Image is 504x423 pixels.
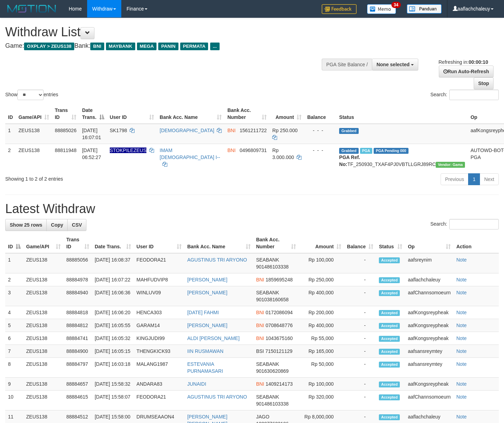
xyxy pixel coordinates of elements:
td: [DATE] 16:05:32 [92,332,134,345]
td: HENCA303 [134,306,185,319]
b: PGA Ref. No: [339,154,360,167]
td: ZEUS138 [23,253,63,273]
img: MOTION_logo.png [5,3,58,14]
span: Accepted [379,277,400,283]
td: 88884812 [63,319,92,332]
td: ZEUS138 [23,273,63,286]
td: GARAM14 [134,319,185,332]
td: - [344,273,376,286]
span: PGA Pending [374,148,408,154]
th: Amount: activate to sort column ascending [269,104,304,124]
td: ZEUS138 [23,391,63,410]
td: ZEUS138 [23,345,63,358]
span: ... [210,43,220,50]
th: Trans ID: activate to sort column ascending [63,233,92,253]
td: Rp 100,000 [299,253,344,273]
td: ZEUS138 [23,306,63,319]
span: SEABANK [256,290,279,295]
th: Status: activate to sort column ascending [376,233,405,253]
td: 2 [5,144,16,171]
span: MAYBANK [106,43,135,50]
span: Copy 7150121129 to clipboard [265,348,292,354]
select: Showentries [17,90,44,100]
a: IIN RUSMAWAN [187,348,223,354]
td: aaflachchaleuy [405,273,453,286]
a: Show 25 rows [5,219,47,231]
th: Date Trans.: activate to sort column ascending [92,233,134,253]
a: Note [456,394,467,400]
input: Search: [449,219,499,229]
span: Rp 3.000.000 [272,148,294,160]
td: ZEUS138 [23,332,63,345]
img: Feedback.jpg [322,4,357,14]
a: Note [456,257,467,263]
td: 88884797 [63,358,92,378]
td: Rp 55,000 [299,332,344,345]
td: [DATE] 16:03:18 [92,358,134,378]
td: 88884818 [63,306,92,319]
td: [DATE] 16:06:20 [92,306,134,319]
td: aafKongsreypheak [405,306,453,319]
td: ZEUS138 [16,144,52,171]
span: Accepted [379,394,400,400]
span: PERMATA [180,43,208,50]
td: [DATE] 16:05:15 [92,345,134,358]
span: OXPLAY > ZEUS138 [24,43,74,50]
td: aafKongsreypheak [405,332,453,345]
span: Copy 1043675160 to clipboard [266,335,293,341]
td: TF_250930_TXAF4PJ0VBTLLGRJ89RC [336,144,468,171]
span: BNI [227,148,235,153]
a: Note [456,310,467,315]
a: Note [456,414,467,420]
a: [DEMOGRAPHIC_DATA] [160,128,214,133]
span: Copy 1561211722 to clipboard [239,128,267,133]
a: [PERSON_NAME] [187,277,227,282]
span: Accepted [379,336,400,342]
th: ID [5,104,16,124]
td: Rp 320,000 [299,391,344,410]
td: ZEUS138 [23,378,63,391]
button: None selected [372,59,418,70]
td: Rp 100,000 [299,378,344,391]
span: Copy 901038160658 to clipboard [256,297,289,302]
td: 88884940 [63,286,92,306]
a: Note [456,381,467,387]
td: 1 [5,124,16,144]
span: SEABANK [256,394,279,400]
th: User ID: activate to sort column ascending [134,233,185,253]
td: 1 [5,253,23,273]
span: SEABANK [256,361,279,367]
th: Balance: activate to sort column ascending [344,233,376,253]
td: 88884657 [63,378,92,391]
a: Note [456,348,467,354]
td: - [344,332,376,345]
span: Copy 901486103338 to clipboard [256,401,289,407]
span: Show 25 rows [10,222,42,228]
span: Accepted [379,323,400,329]
td: ZEUS138 [23,286,63,306]
td: 88885056 [63,253,92,273]
span: Copy 901486103338 to clipboard [256,264,289,270]
a: [DATE] FAHMI [187,310,219,315]
span: Refreshing in: [438,59,488,65]
span: BNI [256,323,264,328]
td: KINGJUDI99 [134,332,185,345]
td: [DATE] 15:58:32 [92,378,134,391]
td: - [344,286,376,306]
span: Copy 0496809731 to clipboard [239,148,267,153]
td: Rp 250,000 [299,273,344,286]
th: User ID: activate to sort column ascending [107,104,157,124]
td: aafKongsreypheak [405,378,453,391]
td: aafChannsomoeurn [405,286,453,306]
span: 88885026 [55,128,76,133]
td: aafsansreymtey [405,358,453,378]
th: Bank Acc. Name: activate to sort column ascending [184,233,253,253]
a: Stop [474,77,494,89]
td: 10 [5,391,23,410]
td: 9 [5,378,23,391]
label: Show entries [5,90,58,100]
span: Marked by aafsreyleap [360,148,372,154]
span: BNI [256,381,264,387]
td: 88884741 [63,332,92,345]
span: SK1798 [110,128,127,133]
